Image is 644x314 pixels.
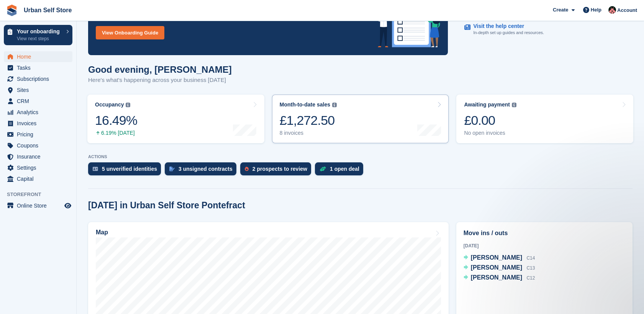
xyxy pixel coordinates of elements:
a: 3 unsigned contracts [165,162,240,179]
a: Visit the help center In-depth set up guides and resources. [464,19,625,40]
a: menu [4,162,72,173]
a: 5 unverified identities [88,162,165,179]
span: Settings [17,162,63,173]
div: 16.49% [95,113,137,128]
p: Your onboarding [17,29,62,34]
a: menu [4,96,72,106]
span: Coupons [17,140,63,151]
span: [PERSON_NAME] [471,264,522,271]
img: prospect-51fa495bee0391a8d652442698ab0144808aea92771e9ea1ae160a38d050c398.svg [245,167,249,171]
img: icon-info-grey-7440780725fd019a000dd9b08b2336e03edf1995a4989e88bcd33f0948082b44.svg [332,103,337,107]
div: Month-to-date sales [280,101,330,108]
div: 8 invoices [280,130,337,136]
h1: Good evening, [PERSON_NAME] [88,64,232,75]
img: contract_signature_icon-13c848040528278c33f63329250d36e43548de30e8caae1d1a13099fd9432cc5.svg [169,167,175,171]
p: Here's what's happening across your business [DATE] [88,76,232,85]
a: Your onboarding View next steps [4,25,72,45]
span: Analytics [17,107,63,118]
span: Account [617,7,637,14]
img: Josh Marshall [608,6,616,14]
span: Invoices [17,118,63,129]
span: C13 [526,265,535,271]
span: Capital [17,173,63,184]
div: 2 prospects to review [252,166,307,172]
a: [PERSON_NAME] C12 [464,273,535,283]
span: Insurance [17,151,63,162]
a: Month-to-date sales £1,272.50 8 invoices [272,95,449,143]
a: menu [4,140,72,151]
a: Occupancy 16.49% 6.19% [DATE] [87,95,264,143]
a: menu [4,74,72,84]
p: View next steps [17,35,62,42]
h2: [DATE] in Urban Self Store Pontefract [88,200,245,211]
p: In-depth set up guides and resources. [473,29,544,36]
div: £0.00 [464,113,516,128]
span: [PERSON_NAME] [471,274,522,281]
a: View Onboarding Guide [96,26,164,39]
span: Help [591,6,601,14]
div: 1 open deal [330,166,359,172]
img: icon-info-grey-7440780725fd019a000dd9b08b2336e03edf1995a4989e88bcd33f0948082b44.svg [512,103,516,107]
a: menu [4,85,72,95]
span: Home [17,51,63,62]
a: [PERSON_NAME] C13 [464,263,535,273]
a: menu [4,51,72,62]
h2: Move ins / outs [464,229,625,238]
img: stora-icon-8386f47178a22dfd0bd8f6a31ec36ba5ce8667c1dd55bd0f319d3a0aa187defe.svg [6,5,18,16]
span: CRM [17,96,63,106]
a: menu [4,129,72,140]
a: Preview store [63,201,72,210]
a: [PERSON_NAME] C14 [464,253,535,263]
a: menu [4,118,72,129]
p: Visit the help center [473,23,538,29]
p: ACTIONS [88,154,633,159]
img: icon-info-grey-7440780725fd019a000dd9b08b2336e03edf1995a4989e88bcd33f0948082b44.svg [126,103,130,107]
a: menu [4,200,72,211]
div: Awaiting payment [464,101,510,108]
a: menu [4,62,72,73]
span: Create [553,6,568,14]
span: C14 [526,255,535,261]
img: verify_identity-adf6edd0f0f0b5bbfe63781bf79b02c33cf7c696d77639b501bdc392416b5a36.svg [93,167,98,171]
a: menu [4,151,72,162]
span: Pricing [17,129,63,140]
div: 3 unsigned contracts [179,166,233,172]
a: Awaiting payment £0.00 No open invoices [456,95,633,143]
span: Storefront [7,191,76,198]
a: 1 open deal [315,162,367,179]
h2: Map [96,229,108,236]
a: menu [4,173,72,184]
a: Urban Self Store [21,4,75,16]
div: 5 unverified identities [102,166,157,172]
span: Sites [17,85,63,95]
div: 6.19% [DATE] [95,130,137,136]
span: [PERSON_NAME] [471,254,522,261]
div: No open invoices [464,130,516,136]
div: £1,272.50 [280,113,337,128]
a: menu [4,107,72,118]
img: deal-1b604bf984904fb50ccaf53a9ad4b4a5d6e5aea283cecdc64d6e3604feb123c2.svg [320,166,326,172]
span: Tasks [17,62,63,73]
span: C12 [526,275,535,281]
span: Subscriptions [17,74,63,84]
a: 2 prospects to review [240,162,315,179]
span: Online Store [17,200,63,211]
div: Occupancy [95,101,124,108]
div: [DATE] [464,242,625,249]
